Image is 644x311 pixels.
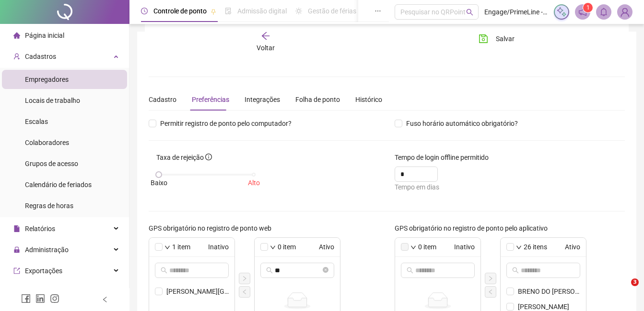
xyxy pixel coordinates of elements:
[149,94,176,105] div: Cadastro
[35,294,45,303] span: linkedin
[395,223,554,233] label: GPS obrigatório no registro de ponto pelo aplicativo
[237,7,287,15] span: Admissão digital
[13,225,20,232] span: file
[599,8,608,16] span: bell
[355,94,382,105] div: Histórico
[225,8,232,14] span: file-done
[484,7,548,17] span: Engage/PrimeLine - ENGAGE / PRIMELINE
[172,242,190,252] span: 1 item
[13,267,20,274] span: export
[25,181,92,189] span: Calendário de feriados
[261,31,270,41] span: arrow-left
[266,267,273,274] span: search
[156,118,295,129] span: Permitir registro de ponto pelo computador?
[13,32,20,39] span: home
[631,278,639,286] span: 3
[549,242,580,252] span: Ativo
[556,7,567,17] img: sparkle-icon.fc2bf0ac1784a2077858766a79e2daf3.svg
[25,118,48,125] span: Escalas
[25,225,55,233] span: Relatórios
[270,244,276,250] span: down
[25,53,56,60] span: Cadastros
[418,242,436,252] span: 0 item
[25,32,64,39] span: Página inicial
[205,154,212,160] span: info-circle
[618,5,632,19] img: 71699
[192,96,229,103] span: Preferências
[149,284,234,299] li: RUAN COSTA DOS SANTOS
[13,246,20,253] span: lock
[323,267,328,273] span: close-circle
[141,8,148,14] span: clock-circle
[245,94,280,105] div: Integrações
[278,242,296,252] span: 0 item
[578,8,587,16] span: notification
[156,152,212,163] div: Taxa de rejeição
[375,8,381,14] span: ellipsis
[586,4,590,11] span: 1
[25,139,69,146] span: Colaboradores
[395,182,625,192] div: Tempo em dias
[50,294,59,303] span: instagram
[516,244,522,250] span: down
[438,242,475,252] span: Inativo
[308,7,356,15] span: Gestão de férias
[298,242,334,252] span: Ativo
[295,94,340,105] div: Folha de ponto
[395,152,495,163] label: Tempo de login offline permitido
[471,31,522,46] button: Salvar
[13,53,20,60] span: user-add
[192,242,229,252] span: Inativo
[21,294,31,303] span: facebook
[151,178,167,188] span: Baixo
[512,267,519,274] span: search
[166,286,229,297] span: [PERSON_NAME][GEOGRAPHIC_DATA]
[410,244,416,250] span: down
[479,34,488,44] span: save
[524,242,547,252] span: 26 itens
[161,267,167,274] span: search
[25,97,80,104] span: Locais de trabalho
[25,160,78,167] span: Grupos de acesso
[295,8,302,14] span: sun
[257,44,275,52] span: Voltar
[164,244,170,250] span: down
[496,33,515,44] span: Salvar
[583,3,593,12] sup: 1
[248,178,260,188] span: Alto
[25,246,69,254] span: Administração
[518,286,580,297] span: BRENO DO [PERSON_NAME]
[211,9,216,14] span: pushpin
[611,278,634,301] iframe: Intercom live chat
[466,9,473,16] span: search
[102,296,108,303] span: left
[153,7,207,15] span: Controle de ponto
[323,266,328,275] span: close-circle
[25,76,69,83] span: Empregadores
[501,284,586,299] li: BRENO DO NASCIMENTO MACHADO
[149,223,278,233] label: GPS obrigatório no registro de ponto web
[25,202,73,210] span: Regras de horas
[402,118,522,129] span: Fuso horário automático obrigatório?
[407,267,413,274] span: search
[25,267,62,275] span: Exportações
